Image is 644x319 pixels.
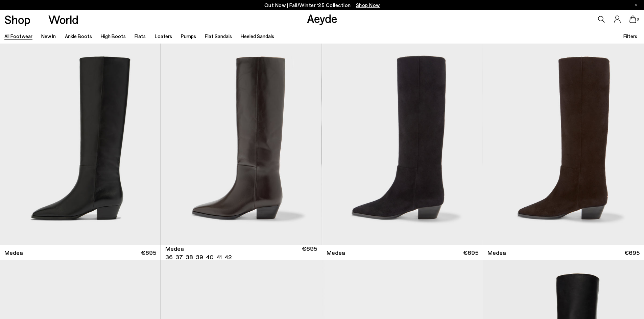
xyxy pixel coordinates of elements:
[48,14,78,25] a: World
[206,253,214,261] li: 40
[161,245,321,260] a: Medea 36 37 38 39 40 41 42 €695
[241,33,274,39] a: Heeled Sandals
[165,253,230,261] ul: variant
[101,33,126,39] a: High Boots
[205,33,232,39] a: Flat Sandals
[302,244,317,261] span: €695
[161,44,321,245] a: 6 / 6 1 / 6 2 / 6 3 / 6 4 / 6 5 / 6 6 / 6 1 / 6 Next slide Previous slide
[307,11,337,25] a: Aeyde
[321,44,482,245] div: 2 / 6
[356,2,380,8] span: Navigate to /collections/new-in
[322,245,483,260] a: Medea €695
[264,1,380,9] p: Out Now | Fall/Winter ‘25 Collection
[483,44,644,245] img: Medea Suede Knee-High Boots
[216,253,222,261] li: 41
[322,44,483,245] div: 1 / 6
[175,253,183,261] li: 37
[196,253,203,261] li: 39
[624,248,640,257] span: €695
[463,248,478,257] span: €695
[141,248,156,257] span: €695
[161,44,321,245] div: 1 / 6
[322,44,483,245] a: 6 / 6 1 / 6 2 / 6 3 / 6 4 / 6 5 / 6 6 / 6 1 / 6 Next slide Previous slide
[322,44,483,245] img: Medea Suede Knee-High Boots
[4,248,23,257] span: Medea
[155,33,172,39] a: Loafers
[224,253,232,261] li: 42
[165,244,184,253] span: Medea
[161,44,321,245] img: Medea Knee-High Boots
[186,253,193,261] li: 38
[483,44,643,245] div: 2 / 6
[4,14,30,25] a: Shop
[483,44,643,245] img: Medea Suede Knee-High Boots
[483,245,644,260] a: Medea €695
[135,33,146,39] a: Flats
[636,18,640,21] span: 0
[623,33,637,39] span: Filters
[321,44,482,245] img: Medea Knee-High Boots
[629,16,636,23] a: 0
[181,33,196,39] a: Pumps
[165,253,173,261] li: 36
[65,33,92,39] a: Ankle Boots
[487,248,506,257] span: Medea
[4,33,32,39] a: All Footwear
[327,248,345,257] span: Medea
[41,33,56,39] a: New In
